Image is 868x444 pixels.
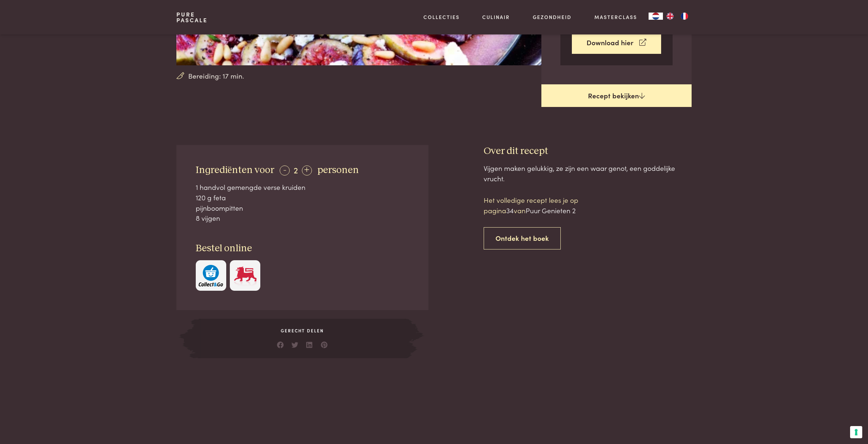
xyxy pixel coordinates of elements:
[199,265,223,287] img: c308188babc36a3a401bcb5cb7e020f4d5ab42f7cacd8327e500463a43eeb86c.svg
[233,265,257,287] img: Delhaize
[294,164,298,176] span: 2
[196,182,409,192] div: 1 handvol gemengde verse kruiden
[196,213,409,223] div: 8 vijgen
[196,203,409,213] div: pijnboompitten
[484,227,561,250] a: Ontdek het boek
[196,165,274,175] span: Ingrediënten voor
[533,13,571,21] a: Gezondheid
[188,71,244,81] span: Bereiding: 17 min.
[677,13,692,20] a: FR
[484,163,692,183] div: Vijgen maken gelukkig, ze zijn een waar genot, een goddelijke vrucht.
[506,205,514,215] span: 34
[594,13,637,21] a: Masterclass
[196,242,409,255] h3: Bestel online
[196,192,409,203] div: 120 g feta
[850,426,862,438] button: Uw voorkeuren voor toestemming voor trackingtechnologieën
[302,165,312,176] div: +
[572,31,661,54] a: Download hier
[423,13,460,21] a: Collecties
[199,327,406,334] span: Gerecht delen
[541,84,692,107] a: Recept bekijken
[649,13,692,20] aside: Language selected: Nederlands
[484,195,606,215] p: Het volledige recept lees je op pagina van
[280,165,290,176] div: -
[663,13,692,20] ul: Language list
[526,205,576,215] span: Puur Genieten 2
[663,13,677,20] a: EN
[649,13,663,20] a: NL
[317,165,359,175] span: personen
[649,13,663,20] div: Language
[482,13,510,21] a: Culinair
[484,145,692,158] h3: Over dit recept
[176,11,208,23] a: PurePascale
